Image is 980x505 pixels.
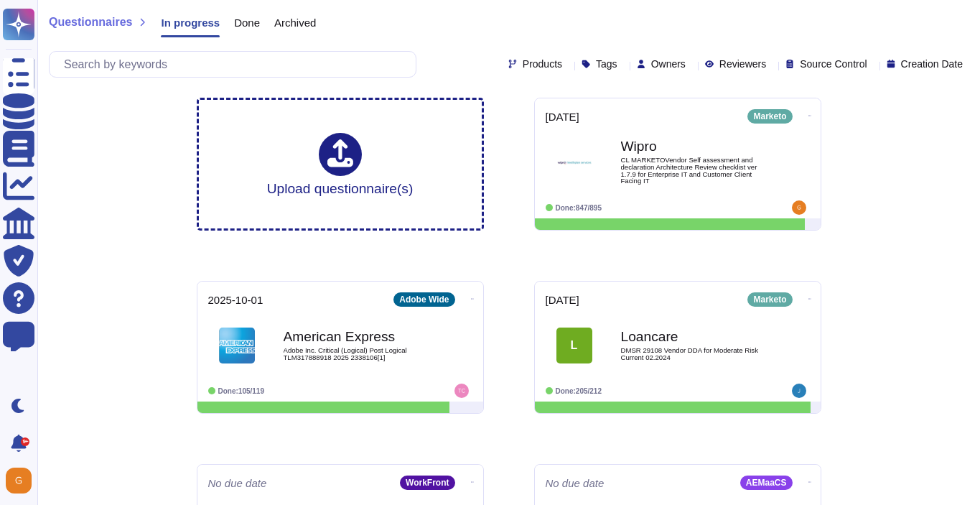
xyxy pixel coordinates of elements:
[556,204,602,212] span: Done: 847/895
[234,17,260,28] span: Done
[556,144,592,180] img: Logo
[792,200,806,215] img: user
[6,468,32,494] img: user
[740,476,793,490] div: AEMaaCS
[400,476,454,490] div: WorkFront
[621,330,765,343] b: Loancare
[800,59,867,69] span: Source Control
[218,387,265,395] span: Done: 105/119
[208,295,263,305] span: 2025-10-01
[284,330,427,343] b: American Express
[621,139,765,153] b: Wipro
[49,17,132,28] span: Questionnaires
[274,17,316,28] span: Archived
[284,347,427,361] span: Adobe Inc. Critical (Logical) Post Logical TLM317888918 2025 2338106[1]
[651,59,686,69] span: Owners
[747,292,792,307] div: Marketo
[219,328,255,363] img: Logo
[208,478,267,488] span: No due date
[57,52,416,77] input: Search by keywords
[454,384,469,398] img: user
[267,133,414,195] div: Upload questionnaire(s)
[596,59,617,69] span: Tags
[621,347,765,361] span: DMSR 29108 Vendor DDA for Moderate Risk Current 02.2024
[546,295,579,305] span: [DATE]
[161,17,220,28] span: In progress
[556,328,592,363] div: L
[901,59,963,69] span: Creation Date
[546,478,605,488] span: No due date
[747,109,792,124] div: Marketo
[523,59,562,69] span: Products
[21,437,29,446] div: 9+
[719,59,766,69] span: Reviewers
[3,465,42,496] button: user
[556,387,602,395] span: Done: 205/212
[621,157,765,184] span: CL MARKETOVendor Self assessment and declaration Architecture Review checklist ver 1.7.9 for Ente...
[393,292,454,307] div: Adobe Wide
[546,111,579,122] span: [DATE]
[792,384,806,398] img: user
